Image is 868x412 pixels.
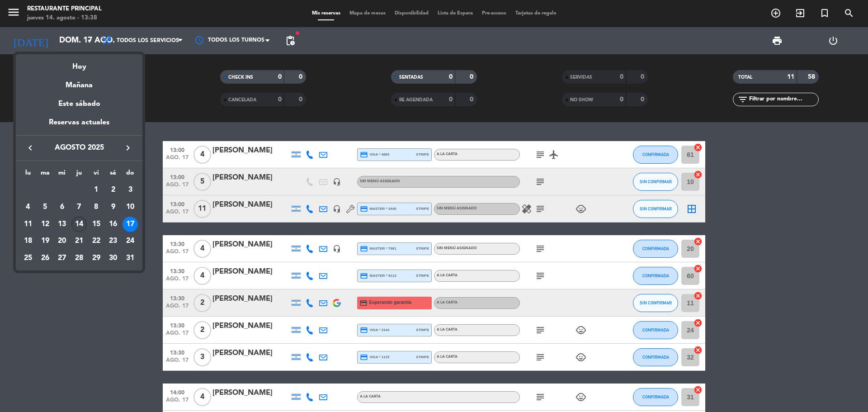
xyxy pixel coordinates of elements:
td: 20 de agosto de 2025 [53,232,71,250]
td: 19 de agosto de 2025 [37,232,54,250]
div: 7 [71,199,87,215]
td: 31 de agosto de 2025 [122,250,139,267]
td: 22 de agosto de 2025 [88,232,105,250]
div: 26 [38,251,53,266]
div: 9 [105,199,121,215]
div: Este sábado [16,91,142,117]
td: 6 de agosto de 2025 [53,199,71,216]
td: 27 de agosto de 2025 [53,250,71,267]
div: 5 [38,199,53,215]
td: 8 de agosto de 2025 [88,199,105,216]
i: keyboard_arrow_left [25,142,36,153]
td: 3 de agosto de 2025 [122,181,139,199]
div: 8 [89,199,104,215]
div: 19 [38,233,53,249]
div: 24 [123,233,138,249]
div: 10 [123,199,138,215]
td: 15 de agosto de 2025 [88,216,105,233]
div: 15 [89,217,104,232]
span: agosto 2025 [38,142,120,154]
div: 13 [54,217,70,232]
th: sábado [105,168,122,182]
td: 9 de agosto de 2025 [105,199,122,216]
div: Mañana [16,73,142,91]
div: 2 [105,182,121,198]
td: 10 de agosto de 2025 [122,199,139,216]
td: 16 de agosto de 2025 [105,216,122,233]
td: 18 de agosto de 2025 [19,232,37,250]
div: 27 [54,251,70,266]
td: 5 de agosto de 2025 [37,199,54,216]
td: 26 de agosto de 2025 [37,250,54,267]
div: Reservas actuales [16,117,142,135]
div: 28 [71,251,87,266]
button: keyboard_arrow_left [22,142,38,154]
th: viernes [88,168,105,182]
td: 4 de agosto de 2025 [19,199,37,216]
td: 7 de agosto de 2025 [71,199,88,216]
div: 6 [54,199,70,215]
div: 23 [105,233,121,249]
th: jueves [71,168,88,182]
td: 28 de agosto de 2025 [71,250,88,267]
div: 25 [20,251,36,266]
td: 25 de agosto de 2025 [19,250,37,267]
div: 4 [20,199,36,215]
div: Hoy [16,54,142,73]
th: lunes [19,168,37,182]
td: 1 de agosto de 2025 [88,181,105,199]
td: 14 de agosto de 2025 [71,216,88,233]
td: 21 de agosto de 2025 [71,232,88,250]
td: AGO. [19,181,88,199]
div: 21 [71,233,87,249]
td: 13 de agosto de 2025 [53,216,71,233]
td: 30 de agosto de 2025 [105,250,122,267]
th: domingo [122,168,139,182]
td: 2 de agosto de 2025 [105,181,122,199]
td: 24 de agosto de 2025 [122,232,139,250]
div: 3 [123,182,138,198]
td: 12 de agosto de 2025 [37,216,54,233]
div: 12 [38,217,53,232]
button: keyboard_arrow_right [120,142,136,154]
td: 23 de agosto de 2025 [105,232,122,250]
i: keyboard_arrow_right [123,142,133,153]
div: 20 [54,233,70,249]
td: 11 de agosto de 2025 [19,216,37,233]
th: miércoles [53,168,71,182]
div: 14 [71,217,87,232]
div: 29 [89,251,104,266]
th: martes [37,168,54,182]
td: 17 de agosto de 2025 [122,216,139,233]
div: 16 [105,217,121,232]
div: 11 [20,217,36,232]
div: 18 [20,233,36,249]
td: 29 de agosto de 2025 [88,250,105,267]
div: 31 [123,251,138,266]
div: 22 [89,233,104,249]
div: 30 [105,251,121,266]
div: 1 [89,182,104,198]
div: 17 [123,217,138,232]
